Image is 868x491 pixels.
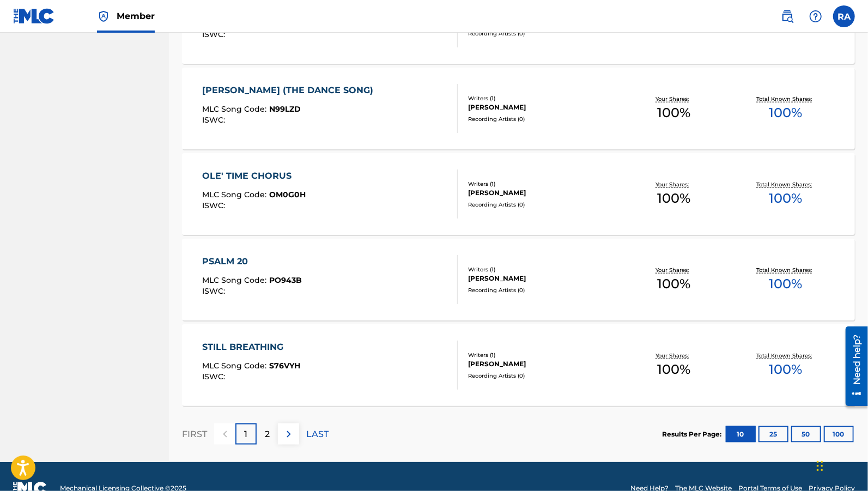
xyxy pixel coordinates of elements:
[17,17,26,26] img: logo_orange.svg
[468,180,617,188] div: Writers ( 1 )
[758,426,788,442] button: 25
[781,10,794,23] img: search
[756,95,815,103] p: Total Known Shares:
[756,266,815,274] p: Total Known Shares:
[265,428,270,441] p: 2
[245,428,248,441] p: 1
[655,266,691,274] p: Your Shares:
[655,95,691,103] p: Your Shares:
[655,351,691,360] p: Your Shares:
[468,372,617,380] div: Recording Artists ( 0 )
[17,28,26,37] img: website_grey.svg
[182,68,855,149] a: [PERSON_NAME] (THE DANCE SONG)MLC Song Code:N99LZDISWC:Writers (1)[PERSON_NAME]Recording Artists ...
[837,322,868,410] iframe: Resource Center
[202,84,379,97] div: [PERSON_NAME] (THE DANCE SONG)
[468,351,617,359] div: Writers ( 1 )
[282,428,295,441] img: right
[182,324,855,406] a: STILL BREATHINGMLC Song Code:S76VYHISWC:Writers (1)[PERSON_NAME]Recording Artists (0)Your Shares:...
[468,286,617,294] div: Recording Artists ( 0 )
[468,94,617,102] div: Writers ( 1 )
[657,189,690,208] span: 100 %
[791,426,821,442] button: 50
[805,5,827,27] div: Help
[662,429,724,439] p: Results Per Page:
[468,188,617,198] div: [PERSON_NAME]
[202,341,300,354] div: STILL BREATHING
[468,274,617,283] div: [PERSON_NAME]
[97,10,110,23] img: Top Rightsholder
[726,426,756,442] button: 10
[655,180,691,189] p: Your Shares:
[776,5,798,27] a: Public Search
[182,428,207,441] p: FIRST
[756,351,815,360] p: Total Known Shares:
[769,274,802,294] span: 100 %
[306,428,329,441] p: LAST
[29,63,38,72] img: tab_domain_overview_orange.svg
[202,104,269,114] span: MLC Song Code :
[657,274,690,294] span: 100 %
[468,265,617,274] div: Writers ( 1 )
[809,10,822,23] img: help
[269,190,306,199] span: OM0G0H
[468,115,617,123] div: Recording Artists ( 0 )
[833,5,855,27] div: User Menu
[202,372,228,381] span: ISWC :
[824,426,854,442] button: 100
[28,28,120,37] div: Domain: [DOMAIN_NAME]
[769,103,802,123] span: 100 %
[41,64,98,71] div: Domain Overview
[182,239,855,320] a: PSALM 20MLC Song Code:PO943BISWC:Writers (1)[PERSON_NAME]Recording Artists (0)Your Shares:100%Tot...
[269,104,301,114] span: N99LZD
[468,201,617,209] div: Recording Artists ( 0 )
[13,8,55,24] img: MLC Logo
[769,360,802,379] span: 100 %
[202,201,228,210] span: ISWC :
[182,153,855,235] a: OLE' TIME CHORUSMLC Song Code:OM0G0HISWC:Writers (1)[PERSON_NAME]Recording Artists (0)Your Shares...
[202,190,269,199] span: MLC Song Code :
[202,115,228,125] span: ISWC :
[202,169,306,183] div: OLE' TIME CHORUS
[814,439,868,491] iframe: Chat Widget
[769,189,802,208] span: 100 %
[468,102,617,112] div: [PERSON_NAME]
[202,29,228,39] span: ISWC :
[117,10,155,22] span: Member
[202,286,228,296] span: ISWC :
[202,255,302,268] div: PSALM 20
[202,275,269,285] span: MLC Song Code :
[817,450,823,482] div: Drag
[269,361,300,371] span: S76VYH
[657,103,690,123] span: 100 %
[31,17,53,26] div: v 4.0.25
[202,361,269,371] span: MLC Song Code :
[468,359,617,369] div: [PERSON_NAME]
[108,63,117,72] img: tab_keywords_by_traffic_grey.svg
[756,180,815,189] p: Total Known Shares:
[269,275,302,285] span: PO943B
[657,360,690,379] span: 100 %
[120,64,184,71] div: Keywords by Traffic
[468,29,617,38] div: Recording Artists ( 0 )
